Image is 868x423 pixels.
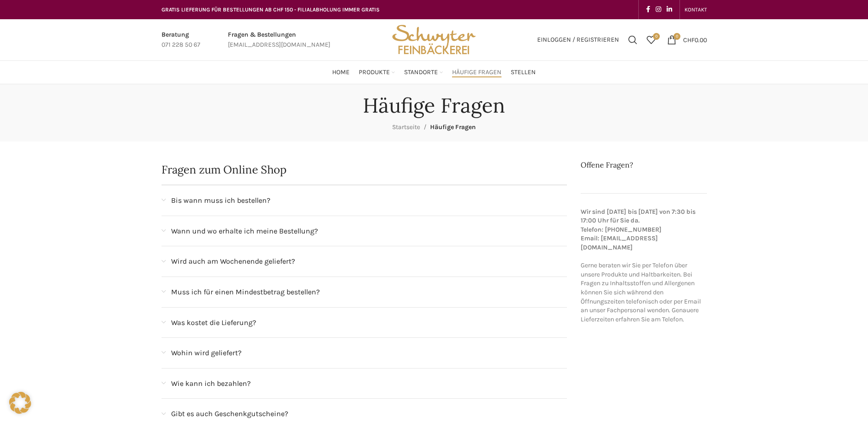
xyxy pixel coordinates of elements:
[624,31,642,49] a: Suchen
[332,63,350,81] a: Home
[642,31,660,49] div: Meine Wunschliste
[359,68,390,77] span: Produkte
[643,3,653,16] a: Facebook social link
[581,208,695,225] strong: Wir sind [DATE] bis [DATE] von 7:30 bis 17:00 Uhr für Sie da.
[162,6,380,13] span: GRATIS LIEFERUNG FÜR BESTELLUNGEN AB CHF 150 - FILIALABHOLUNG IMMER GRATIS
[581,207,707,324] p: Gerne beraten wir Sie per Telefon über unsere Produkte und Haltbarkeiten. Bei Fragen zu Inhaltsst...
[511,68,536,77] span: Stellen
[392,123,420,131] a: Startseite
[389,35,479,43] a: Site logo
[171,378,251,390] span: Wie kann ich bezahlen?
[533,31,624,49] a: Einloggen / Registrieren
[162,30,200,50] a: Infobox link
[642,31,660,49] a: 0
[663,31,712,49] a: 0 CHF0.00
[581,226,662,233] strong: Telefon: [PHONE_NUMBER]
[581,234,658,251] strong: Email: [EMAIL_ADDRESS][DOMAIN_NAME]
[162,164,567,175] h2: Fragen zum Online Shop
[581,160,707,170] h2: Offene Fragen?
[157,63,712,81] div: Main navigation
[363,93,505,118] h1: Häufige Fragen
[683,36,707,43] bdi: 0.00
[171,408,288,420] span: Gibt es auch Geschenkgutscheine?
[171,255,295,267] span: Wird auch am Wochenende geliefert?
[537,37,619,43] span: Einloggen / Registrieren
[511,63,536,81] a: Stellen
[171,195,270,206] span: Bis wann muss ich bestellen?
[664,3,675,16] a: Linkedin social link
[332,68,350,77] span: Home
[171,347,242,359] span: Wohin wird geliefert?
[452,63,501,81] a: Häufige Fragen
[653,33,660,40] span: 0
[404,68,438,77] span: Standorte
[228,30,330,50] a: Infobox link
[674,33,680,40] span: 0
[171,225,318,237] span: Wann und wo erhalte ich meine Bestellung?
[685,6,707,13] span: KONTAKT
[359,63,395,81] a: Produkte
[452,68,501,77] span: Häufige Fragen
[430,123,476,131] span: Häufige Fragen
[171,317,256,329] span: Was kostet die Lieferung?
[653,3,664,16] a: Instagram social link
[683,36,695,43] span: CHF
[685,0,707,19] a: KONTAKT
[389,19,479,60] img: Bäckerei Schwyter
[171,286,320,298] span: Muss ich für einen Mindestbetrag bestellen?
[680,0,712,19] div: Secondary navigation
[404,63,443,81] a: Standorte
